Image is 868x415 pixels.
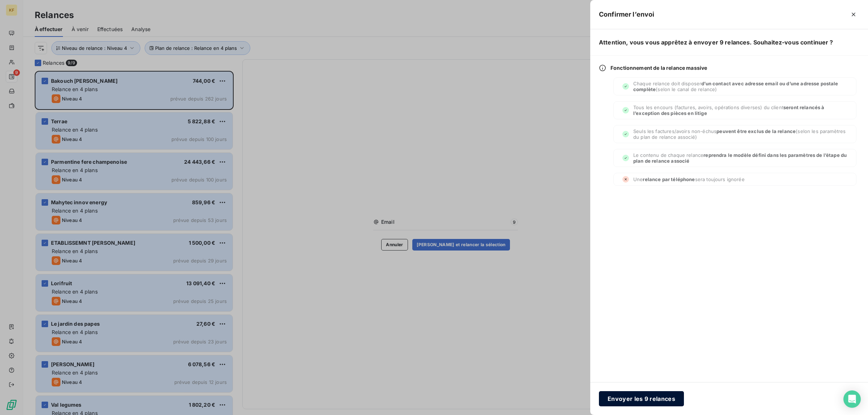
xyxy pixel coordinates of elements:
[633,81,847,92] span: Chaque relance doit disposer (selon le canal de relance)
[643,176,695,182] span: relance par téléphone
[633,81,838,92] span: d’un contact avec adresse email ou d’une adresse postale complète
[590,29,868,55] h6: Attention, vous vous apprêtez à envoyer 9 relances. Souhaitez-vous continuer ?
[843,390,861,408] div: Open Intercom Messenger
[599,9,655,20] h5: Confirmer l’envoi
[633,152,847,164] span: Le contenu de chaque relance
[716,128,796,134] span: peuvent être exclus de la relance
[633,128,847,140] span: Seuls les factures/avoirs non-échus (selon les paramètres du plan de relance associé)
[633,104,824,116] span: seront relancés à l’exception des pièces en litige
[633,152,847,164] span: reprendra le modèle défini dans les paramètres de l’étape du plan de relance associé
[610,64,707,72] span: Fonctionnement de la relance massive
[633,104,847,116] span: Tous les encours (factures, avoirs, opérations diverses) du client
[599,391,684,406] button: Envoyer les 9 relances
[633,176,745,182] span: Une sera toujours ignorée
